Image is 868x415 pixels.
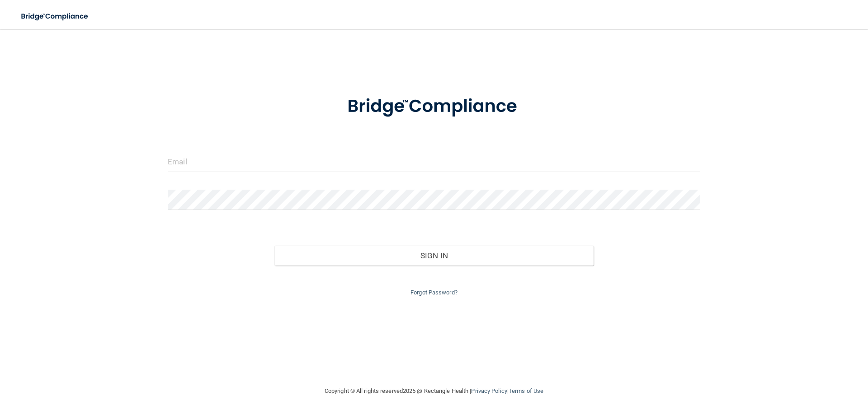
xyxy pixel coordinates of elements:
[471,387,507,394] a: Privacy Policy
[168,152,700,172] input: Email
[14,7,97,26] img: bridge_compliance_login_screen.278c3ca4.svg
[269,377,599,406] div: Copyright © All rights reserved 2025 @ Rectangle Health | |
[274,246,594,266] button: Sign In
[410,289,458,296] a: Forgot Password?
[509,387,543,394] a: Terms of Use
[329,83,539,130] img: bridge_compliance_login_screen.278c3ca4.svg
